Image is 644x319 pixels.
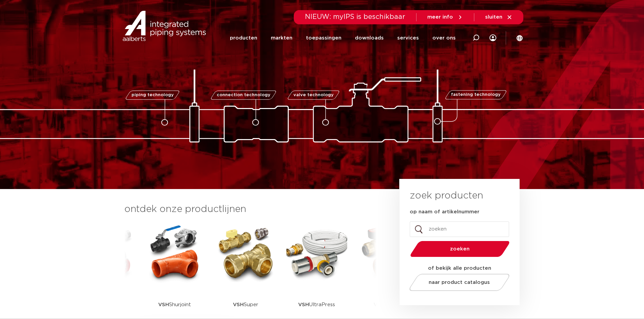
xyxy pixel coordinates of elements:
[407,274,511,291] a: naar product catalogus
[233,302,244,307] strong: VSH
[427,14,463,20] a: meer info
[429,280,490,285] span: naar product catalogus
[485,15,502,20] span: sluiten
[306,24,341,52] a: toepassingen
[216,93,270,97] span: connection technology
[485,14,512,20] a: sluiten
[271,24,292,52] a: markten
[410,189,483,203] h3: zoek producten
[230,24,456,52] nav: Menu
[428,246,492,251] span: zoeken
[374,302,384,307] strong: VSH
[158,302,169,307] strong: VSH
[432,24,456,52] a: over ons
[230,24,257,52] a: producten
[410,209,479,215] label: op naam of artikelnummer
[293,93,334,97] span: valve technology
[407,240,512,258] button: zoeken
[132,93,174,97] span: piping technology
[124,203,377,216] h3: ontdek onze productlijnen
[305,14,405,20] span: NIEUW: myIPS is beschikbaar
[298,302,309,307] strong: VSH
[428,266,491,271] strong: of bekijk alle producten
[355,24,384,52] a: downloads
[410,221,509,237] input: zoeken
[397,24,419,52] a: services
[451,93,501,97] span: fastening technology
[490,24,496,52] div: my IPS
[427,15,453,20] span: meer info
